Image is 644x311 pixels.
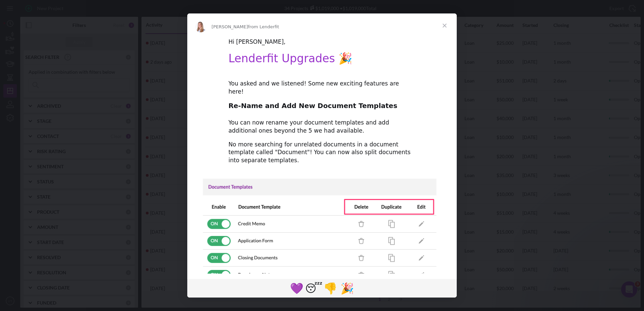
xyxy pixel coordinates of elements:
img: Profile image for Allison [195,22,206,32]
div: No more searching for unrelated documents in a document template called "Document"! You can now a... [228,141,416,165]
div: You can now rename your document templates and add additional ones beyond the 5 we had available. [228,119,416,135]
span: tada reaction [339,280,356,296]
span: from Lenderfit [248,24,279,29]
span: Close [432,13,457,38]
span: 😴 [305,282,322,295]
span: sleeping reaction [305,280,322,296]
span: 👎 [324,282,337,295]
h1: Lenderfit Upgrades 🎉 [228,52,416,70]
div: Hi [PERSON_NAME], [228,38,416,46]
h2: Re-Name and Add New Document Templates [228,101,416,114]
span: 🎉 [341,282,354,295]
div: You asked and we listened! Some new exciting features are here! [228,80,416,96]
span: [PERSON_NAME] [212,24,248,29]
span: purple heart reaction [288,280,305,296]
span: 💜 [290,282,303,295]
span: 1 reaction [322,280,339,296]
